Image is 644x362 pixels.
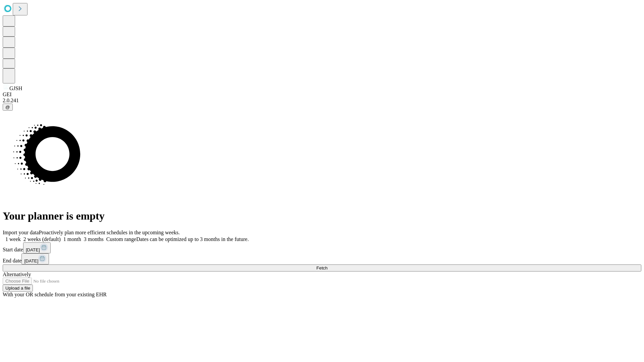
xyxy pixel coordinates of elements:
button: Fetch [3,264,641,271]
span: With your OR schedule from your existing EHR [3,292,107,297]
span: [DATE] [26,247,40,252]
button: Upload a file [3,285,33,292]
span: Alternatively [3,271,31,277]
button: @ [3,104,13,111]
span: 1 week [5,236,21,242]
span: Custom range [106,236,136,242]
span: [DATE] [24,258,38,263]
h1: Your planner is empty [3,210,641,222]
span: 1 month [63,236,81,242]
span: 3 months [84,236,104,242]
div: End date [3,253,641,264]
span: Dates can be optimized up to 3 months in the future. [136,236,249,242]
div: Start date [3,242,641,253]
span: Import your data [3,230,39,235]
div: GEI [3,92,641,98]
span: Fetch [316,265,327,270]
button: [DATE] [21,253,49,264]
span: Proactively plan more efficient schedules in the upcoming weeks. [39,230,180,235]
span: @ [5,105,10,110]
button: [DATE] [23,242,51,253]
span: 2 weeks (default) [23,236,61,242]
div: 2.0.241 [3,98,641,104]
span: GJSH [9,85,22,91]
